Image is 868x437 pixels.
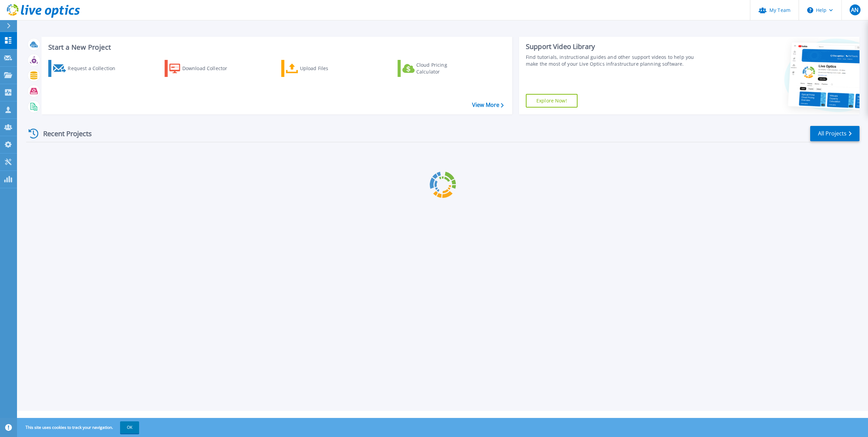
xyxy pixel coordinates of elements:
[48,44,503,51] h3: Start a New Project
[810,126,859,141] a: All Projects
[26,125,101,142] div: Recent Projects
[416,62,471,75] div: Cloud Pricing Calculator
[68,62,122,75] div: Request a Collection
[182,62,237,75] div: Download Collector
[472,102,504,108] a: View More
[851,7,858,13] span: AN
[19,421,139,434] span: This site uses cookies to track your navigation.
[281,60,357,77] a: Upload Files
[526,54,702,67] div: Find tutorials, instructional guides and other support videos to help you make the most of your L...
[300,62,354,75] div: Upload Files
[120,421,139,434] button: OK
[48,60,124,77] a: Request a Collection
[398,60,473,77] a: Cloud Pricing Calculator
[526,42,702,51] div: Support Video Library
[165,60,240,77] a: Download Collector
[526,94,578,108] a: Explore Now!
